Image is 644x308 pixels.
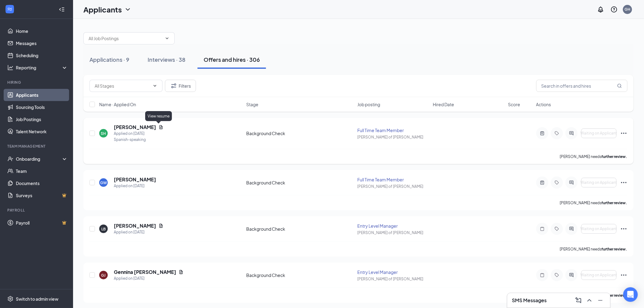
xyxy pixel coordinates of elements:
[16,189,68,201] a: SurveysCrown
[114,131,163,137] div: Applied on [DATE]
[114,137,163,143] div: Spanish-speaking
[148,56,185,63] div: Interviews · 38
[7,208,67,213] div: Payroll
[16,296,58,302] div: Switch to admin view
[114,176,156,183] h5: [PERSON_NAME]
[568,226,575,231] svg: ActiveChat
[620,271,628,279] svg: Ellipses
[7,6,13,12] svg: WorkstreamLogo
[617,83,622,88] svg: MagnifyingGlass
[246,130,354,136] div: Background Check
[574,296,583,305] button: ComposeMessage
[602,154,628,159] b: further review.
[581,273,617,277] span: Waiting on Applicant
[170,82,177,89] svg: Filter
[581,128,617,138] button: Waiting on Applicant
[581,224,617,234] button: Waiting on Applicant
[16,165,68,177] a: Team
[246,180,354,186] div: Background Check
[152,83,157,88] svg: ChevronDown
[16,25,68,37] a: Home
[568,180,575,185] svg: ActiveChat
[568,131,575,136] svg: ActiveChat
[611,6,618,13] svg: QuestionInfo
[89,56,129,63] div: Applications · 9
[114,222,156,229] h5: [PERSON_NAME]
[620,225,628,233] svg: Ellipses
[560,200,628,205] p: [PERSON_NAME] needs
[536,80,628,92] input: Search in offers and hires
[553,273,561,278] svg: Tag
[560,154,628,159] p: [PERSON_NAME] needs
[95,82,150,89] input: All Stages
[16,49,68,61] a: Scheduling
[358,127,429,133] div: Full Time Team Member
[623,287,638,302] div: Open Intercom Messenger
[620,179,628,186] svg: Ellipses
[358,223,429,229] div: Entry Level Manager
[553,180,561,185] svg: Tag
[539,180,546,185] svg: ActiveNote
[536,101,551,107] span: Actions
[602,201,628,205] b: further review.
[581,180,617,185] span: Waiting on Applicant
[204,56,260,63] div: Offers and hires · 306
[539,273,546,278] svg: Note
[165,36,170,41] svg: ChevronDown
[16,217,68,229] a: PayrollCrown
[246,272,354,278] div: Background Check
[114,229,163,235] div: Applied on [DATE]
[358,269,429,275] div: Entry Level Manager
[124,6,131,13] svg: ChevronDown
[512,297,547,304] h3: SMS Messages
[16,113,68,125] a: Job Postings
[16,101,68,113] a: Sourcing Tools
[581,131,617,135] span: Waiting on Applicant
[16,156,63,162] div: Onboarding
[7,296,13,302] svg: Settings
[620,130,628,137] svg: Ellipses
[179,270,184,275] svg: Document
[539,226,546,231] svg: Note
[358,101,380,107] span: Job posting
[358,276,429,282] div: [PERSON_NAME] of [PERSON_NAME]
[16,89,68,101] a: Applicants
[433,101,454,107] span: Hired Date
[159,125,163,130] svg: Document
[358,184,429,189] div: [PERSON_NAME] of [PERSON_NAME]
[16,65,68,71] div: Reporting
[16,125,68,138] a: Talent Network
[7,65,13,71] svg: Analysis
[114,269,176,275] h5: Gennina [PERSON_NAME]
[145,111,172,121] div: View resume
[159,223,163,228] svg: Document
[581,270,617,280] button: Waiting on Applicant
[246,226,354,232] div: Background Check
[602,247,628,251] b: further review.
[83,4,122,15] h1: Applicants
[597,297,604,304] svg: Minimize
[89,35,162,42] input: All Job Postings
[553,131,561,136] svg: Tag
[539,131,546,136] svg: ActiveNote
[114,124,156,131] h5: [PERSON_NAME]
[101,226,106,232] div: LB
[568,273,575,278] svg: ActiveChat
[358,177,429,183] div: Full Time Team Member
[101,131,106,136] div: SH
[508,101,520,107] span: Score
[560,247,628,252] p: [PERSON_NAME] needs
[358,230,429,235] div: [PERSON_NAME] of [PERSON_NAME]
[59,6,65,12] svg: Collapse
[581,227,617,231] span: Waiting on Applicant
[581,178,617,187] button: Waiting on Applicant
[114,275,184,282] div: Applied on [DATE]
[7,156,13,162] svg: UserCheck
[358,135,429,140] div: [PERSON_NAME] of [PERSON_NAME]
[101,273,106,278] div: GJ
[586,297,593,304] svg: ChevronUp
[16,37,68,49] a: Messages
[165,80,196,92] button: Filter Filters
[7,80,67,85] div: Hiring
[114,183,156,189] div: Applied on [DATE]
